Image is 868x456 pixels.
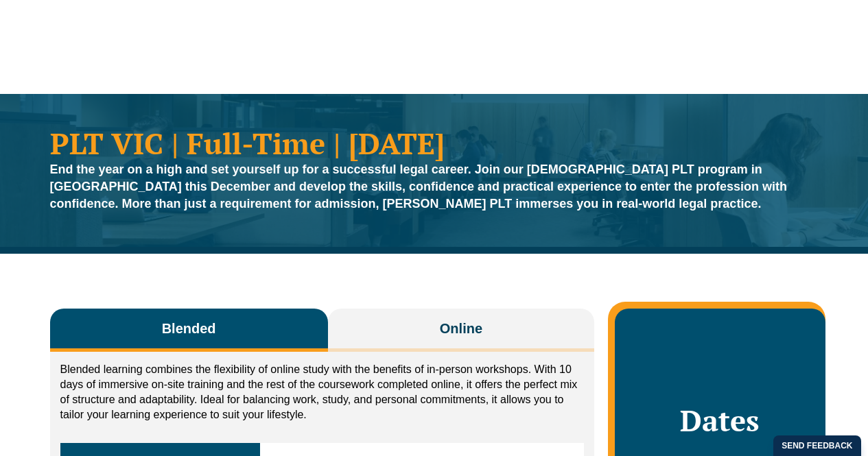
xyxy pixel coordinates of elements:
[60,362,585,422] p: Blended learning combines the flexibility of online study with the benefits of in-person workshop...
[162,319,216,338] span: Blended
[629,403,811,437] h2: Dates
[50,128,819,158] h1: PLT VIC | Full-Time | [DATE]
[50,163,788,211] strong: End the year on a high and set yourself up for a successful legal career. Join our [DEMOGRAPHIC_D...
[440,319,482,338] span: Online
